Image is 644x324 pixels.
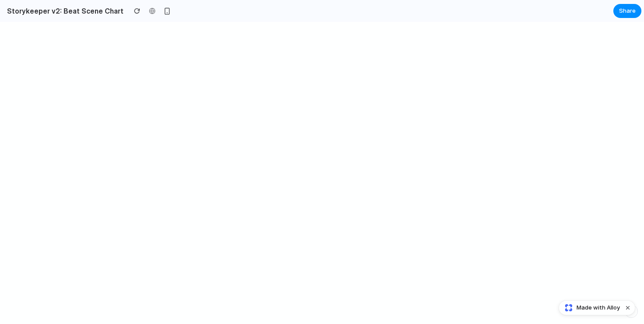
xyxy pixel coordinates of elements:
button: Dismiss watermark [623,303,633,313]
span: Made with Alloy [577,303,620,312]
button: Share [613,4,641,18]
a: Made with Alloy [559,303,621,312]
h2: Storykeeper v2: Beat Scene Chart [4,6,124,16]
span: Share [619,7,636,15]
